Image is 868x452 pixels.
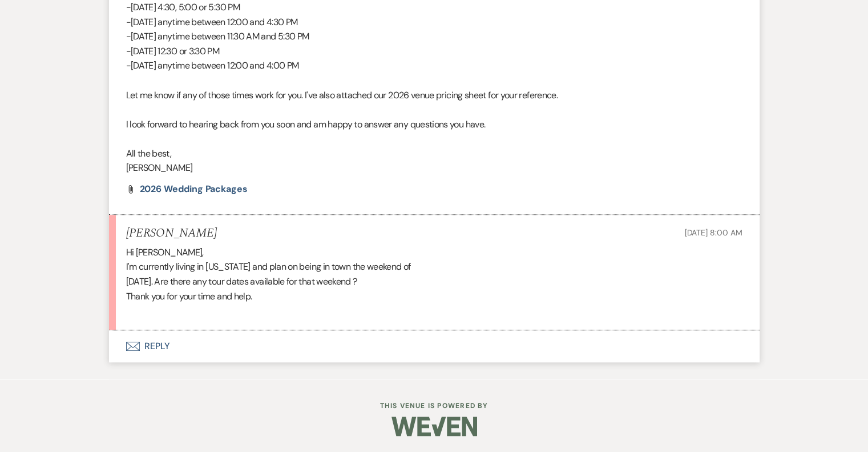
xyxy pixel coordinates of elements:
div: Hi [PERSON_NAME], I'm currently living in [US_STATE] and plan on being in town the weekend of [DA... [126,245,742,318]
img: Weven Logo [391,406,477,446]
span: Let me know if any of those times work for you. I've also attached our 2026 venue pricing sheet f... [126,89,558,101]
p: -[DATE] anytime between 12:00 and 4:00 PM [126,58,742,73]
p: [PERSON_NAME] [126,161,742,175]
span: [DATE] 8:00 AM [684,227,742,238]
span: 2026 Wedding Packages [140,183,248,195]
a: 2026 Wedding Packages [140,185,248,194]
p: -[DATE] anytime between 11:30 AM and 5:30 PM [126,29,742,44]
h5: [PERSON_NAME] [126,226,217,241]
span: I look forward to hearing back from you soon and am happy to answer any questions you have. [126,118,486,130]
button: Reply [109,330,760,362]
p: -[DATE] anytime between 12:00 and 4:30 PM [126,15,742,30]
p: -[DATE] 12:30 or 3:30 PM [126,44,742,59]
span: All the best, [126,147,172,159]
